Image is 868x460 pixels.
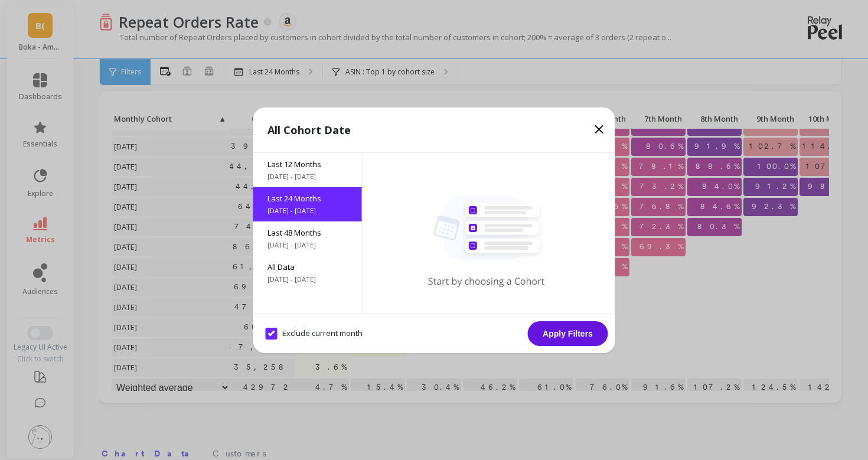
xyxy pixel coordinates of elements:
span: Exclude current month [266,328,363,340]
span: Last 24 Months [267,193,348,204]
span: [DATE] - [DATE] [267,275,348,284]
span: Last 48 Months [267,227,348,238]
span: All Data [267,262,348,272]
span: Last 12 Months [267,159,348,169]
p: All Cohort Date [267,122,351,138]
button: Apply Filters [528,321,608,346]
span: [DATE] - [DATE] [267,206,348,216]
span: [DATE] - [DATE] [267,172,348,181]
span: [DATE] - [DATE] [267,240,348,250]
